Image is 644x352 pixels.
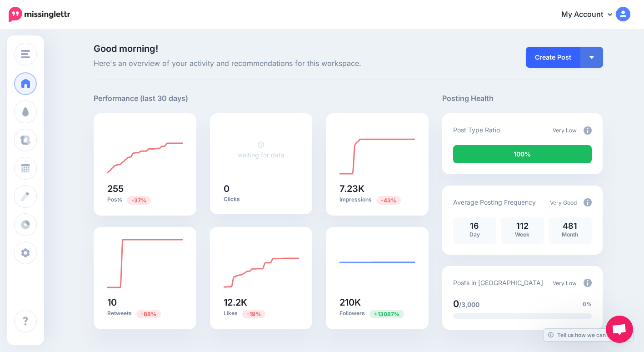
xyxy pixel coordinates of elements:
[584,279,592,287] img: info-circle-grey.png
[453,298,459,309] span: 0
[553,127,577,134] span: Very Low
[453,277,543,288] p: Posts in [GEOGRAPHIC_DATA]
[453,197,536,207] p: Average Posting Frequency
[458,222,492,230] p: 16
[553,280,577,287] span: Very Low
[339,196,415,204] p: Impressions
[339,298,415,307] h5: 210K
[242,310,265,318] span: Previous period: 15.1K
[339,309,415,318] p: Followers
[442,93,603,104] h5: Posting Health
[339,184,415,193] h5: 7.23K
[94,43,158,54] span: Good morning!
[515,231,529,238] span: Week
[369,310,404,318] span: Previous period: 1.6K
[107,298,183,307] h5: 10
[584,198,592,206] img: info-circle-grey.png
[552,4,630,26] a: My Account
[376,196,401,205] span: Previous period: 12.8K
[606,316,633,343] div: Open chat
[469,231,480,238] span: Day
[584,126,592,135] img: info-circle-grey.png
[224,309,299,318] p: Likes
[107,309,183,318] p: Retweets
[94,58,429,70] span: Here's an overview of your activity and recommendations for this workspace.
[21,50,30,58] img: menu.png
[127,196,151,205] span: Previous period: 407
[562,231,578,238] span: Month
[505,222,539,230] p: 112
[544,329,633,341] a: Tell us how we can improve
[553,222,587,230] p: 481
[583,300,592,309] span: 0%
[589,56,594,59] img: arrow-down-white.png
[453,145,592,163] div: 100% of your posts in the last 30 days were manually created (i.e. were not from Drip Campaigns o...
[107,196,183,204] p: Posts
[136,310,161,318] span: Previous period: 81
[526,47,580,68] a: Create Post
[224,184,299,193] h5: 0
[94,93,188,104] h5: Performance (last 30 days)
[224,196,299,203] p: Clicks
[224,298,299,307] h5: 12.2K
[9,7,70,22] img: Missinglettr
[459,301,479,308] span: /3,000
[550,199,577,206] span: Very Good
[238,141,285,159] a: waiting for data
[453,125,500,135] p: Post Type Ratio
[107,184,183,193] h5: 255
